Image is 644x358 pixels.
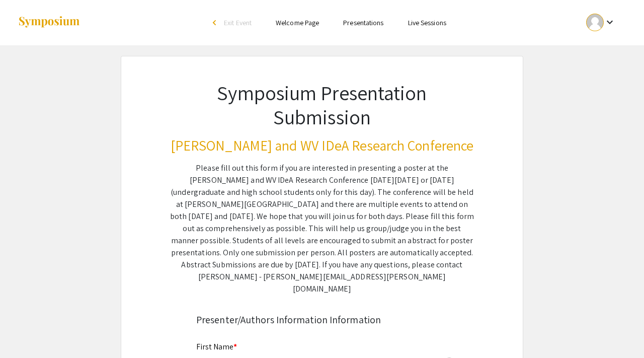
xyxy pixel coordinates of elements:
[276,18,319,27] a: Welcome Page
[18,16,80,29] img: Symposium by ForagerOne
[576,11,626,34] button: Expand account dropdown
[213,20,219,26] div: arrow_back_ios
[408,18,446,27] a: Live Sessions
[196,312,448,327] div: Presenter/Authors Information Information
[604,16,616,28] mat-icon: Expand account dropdown
[170,162,474,295] div: Please fill out this form if you are interested in presenting a poster at the [PERSON_NAME] and W...
[170,137,474,154] h3: [PERSON_NAME] and WV IDeA Research Conference
[196,341,237,352] mat-label: First Name
[170,81,474,129] h1: Symposium Presentation Submission
[224,18,252,27] span: Exit Event
[343,18,383,27] a: Presentations
[8,313,43,350] iframe: Chat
